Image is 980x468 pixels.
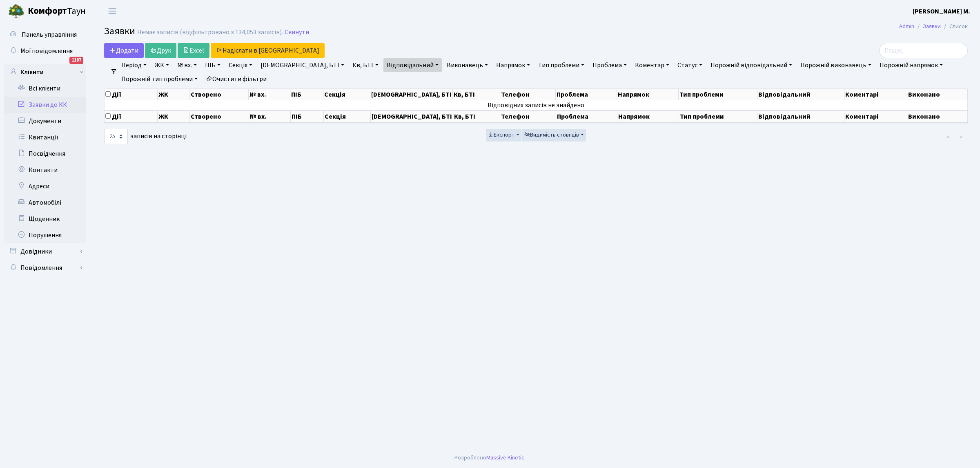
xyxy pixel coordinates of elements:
th: Виконано [907,89,968,100]
th: Створено [190,110,249,123]
a: Клієнти [4,64,86,80]
th: № вх. [249,110,291,123]
select: записів на сторінці [104,129,128,144]
th: Тип проблеми [679,89,757,100]
td: Відповідних записів не знайдено [105,100,968,110]
th: ЖК [158,89,190,100]
a: Панель управління [4,26,86,43]
a: Проблема [589,58,630,72]
b: [PERSON_NAME] М. [913,7,970,16]
img: logo.png [8,3,24,20]
a: Порожній тип проблеми [118,72,201,86]
th: Створено [190,89,249,100]
button: Переключити навігацію [102,4,122,18]
li: Список [941,22,968,31]
th: Секція [323,89,370,100]
th: ПІБ [290,89,323,100]
a: Коментар [632,58,673,72]
div: Розроблено . [454,453,526,462]
th: № вх. [249,89,290,100]
a: Виконавець [443,58,491,72]
nav: breadcrumb [887,18,980,35]
th: Виконано [907,110,968,123]
th: [DEMOGRAPHIC_DATA], БТІ [370,89,453,100]
a: Секція [225,58,256,72]
th: Дії [105,110,158,123]
a: Заявки до КК [4,97,86,113]
th: Коментарі [844,89,907,100]
th: Телефон [500,110,556,123]
a: Щоденник [4,211,86,227]
a: Порожній відповідальний [707,58,795,72]
th: Телефон [500,89,556,100]
a: Напрямок [493,58,533,72]
th: Напрямок [617,110,679,123]
a: Друк [145,43,176,58]
button: Видимість стовпців [522,129,586,141]
a: Заявки [923,22,941,31]
a: Порожній виконавець [797,58,875,72]
a: Повідомлення [4,260,86,276]
a: Період [118,58,150,72]
th: Тип проблеми [679,110,757,123]
th: Відповідальний [757,89,844,100]
div: Немає записів (відфільтровано з 134,053 записів). [137,29,283,36]
a: Massive Kinetic [486,453,524,462]
th: Проблема [556,89,617,100]
a: Документи [4,113,86,129]
a: Квитанції [4,129,86,146]
th: Відповідальний [757,110,844,123]
th: Проблема [556,110,617,123]
a: Всі клієнти [4,80,86,97]
a: Скинути [285,29,309,36]
a: Admin [899,22,914,31]
span: Заявки [104,24,135,38]
a: Контакти [4,162,86,178]
span: Панель управління [22,30,77,39]
a: Мої повідомлення1187 [4,43,86,59]
a: Додати [104,43,144,58]
a: [DEMOGRAPHIC_DATA], БТІ [257,58,347,72]
a: Довідники [4,243,86,260]
th: ПІБ [291,110,324,123]
th: Кв, БТІ [453,110,500,123]
span: Таун [28,4,86,18]
span: Мої повідомлення [20,46,73,55]
a: ПІБ [202,58,224,72]
div: 1187 [69,57,83,64]
a: ЖК [151,58,172,72]
input: Пошук... [879,43,968,58]
th: [DEMOGRAPHIC_DATA], БТІ [371,110,453,123]
span: Додати [109,46,138,55]
a: Автомобілі [4,194,86,211]
a: Excel [178,43,209,58]
th: Дії [105,89,158,100]
a: Статус [674,58,706,72]
a: Кв, БТІ [349,58,381,72]
a: Адреси [4,178,86,194]
a: Посвідчення [4,146,86,162]
label: записів на сторінці [104,129,187,144]
th: Коментарі [844,110,907,123]
a: Очистити фільтри [203,72,270,86]
button: Експорт [486,129,521,141]
span: Видимість стовпців [524,131,579,139]
a: Тип проблеми [535,58,588,72]
a: Порушення [4,227,86,243]
th: Напрямок [617,89,679,100]
a: № вх. [174,58,200,72]
a: Відповідальний [383,58,442,72]
th: Кв, БТІ [453,89,500,100]
a: Порожній напрямок [876,58,946,72]
a: [PERSON_NAME] М. [913,7,970,16]
th: Секція [324,110,371,123]
th: ЖК [158,110,190,123]
span: Експорт [488,131,514,139]
b: Комфорт [28,4,67,18]
a: Надіслати в [GEOGRAPHIC_DATA] [211,43,325,58]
